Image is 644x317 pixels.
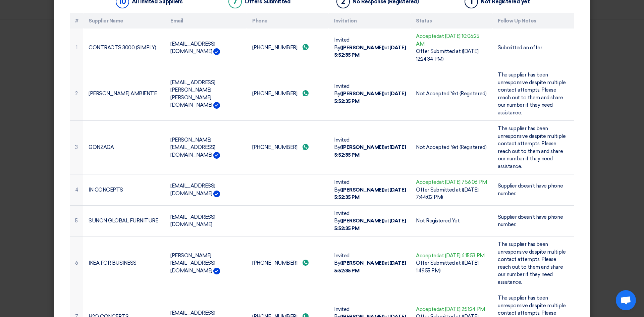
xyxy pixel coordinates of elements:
span: The supplier has been unresponsive despite multiple contact attempts. Please reach out to them an... [498,125,566,169]
th: Supplier Name [83,13,165,29]
th: Status [411,13,492,29]
td: 5 [70,205,83,236]
img: Verified Account [213,152,220,159]
td: 6 [70,236,83,290]
td: [PERSON_NAME][EMAIL_ADDRESS][DOMAIN_NAME] [165,236,247,290]
span: Supplier doesn't have phone number. [498,214,563,228]
span: Invited By at [334,137,406,158]
td: [EMAIL_ADDRESS][PERSON_NAME][PERSON_NAME][DOMAIN_NAME] [165,67,247,121]
img: Verified Account [213,268,220,274]
td: [EMAIL_ADDRESS][DOMAIN_NAME] [165,205,247,236]
td: [EMAIL_ADDRESS][DOMAIN_NAME] [165,174,247,206]
td: IN CONCEPTS [83,174,165,206]
th: Phone [247,13,329,29]
b: [DATE] 5:52:35 PM [334,218,406,231]
td: [PERSON_NAME] AMBIENTE [83,67,165,121]
b: ([PERSON_NAME]) [340,187,385,193]
span: at [DATE] 2:51:24 PM [439,306,485,312]
td: [EMAIL_ADDRESS][DOMAIN_NAME] [165,29,247,67]
b: ([PERSON_NAME]) [340,91,385,97]
div: Not Accepted Yet (Registered) [416,144,487,151]
span: Supplier doesn't have phone number. [498,183,563,197]
b: [DATE] 5:52:35 PM [334,91,406,104]
td: GONZAGA [83,121,165,174]
span: Invited By at [334,179,406,200]
div: Offer Submitted at ([DATE] 1:49:55 PM) [416,259,487,274]
td: IKEA FOR BUSINESS [83,236,165,290]
div: Open chat [616,290,636,310]
td: [PHONE_NUMBER] [247,67,329,121]
th: Follow Up Notes [492,13,574,29]
span: Invited By at [334,37,406,58]
th: # [70,13,83,29]
div: Accepted [416,33,487,48]
b: [DATE] 5:52:35 PM [334,144,406,158]
img: Verified Account [213,191,220,197]
span: The supplier has been unresponsive despite multiple contact attempts. Please reach out to them an... [498,72,566,116]
span: Invited By at [334,83,406,104]
th: Invitation [329,13,411,29]
span: Invited By at [334,253,406,274]
div: Not Accepted Yet (Registered) [416,90,487,98]
span: at [DATE] 7:56:06 PM [439,179,487,185]
td: CONTRACTS 3000 (SIMPLY) [83,29,165,67]
span: at [DATE] 10:06:25 AM [416,33,479,47]
b: ([PERSON_NAME]) [340,144,385,150]
th: Email [165,13,247,29]
span: The supplier has been unresponsive despite multiple contact attempts. Please reach out to them an... [498,241,566,285]
td: [PERSON_NAME][EMAIL_ADDRESS][DOMAIN_NAME] [165,121,247,174]
div: Accepted [416,306,487,313]
div: Accepted [416,178,487,186]
td: [PHONE_NUMBER] [247,121,329,174]
div: Accepted [416,252,487,260]
b: [DATE] 5:52:35 PM [334,260,406,274]
div: Offer Submitted at ([DATE] 7:44:02 PM) [416,186,487,201]
td: [PHONE_NUMBER] [247,236,329,290]
span: Submitted an offer. [498,45,543,51]
td: 2 [70,67,83,121]
img: Verified Account [213,48,220,55]
b: ([PERSON_NAME]) [340,218,385,224]
td: [PHONE_NUMBER] [247,29,329,67]
td: 1 [70,29,83,67]
div: Offer Submitted at ([DATE] 12:24:34 PM) [416,48,487,63]
b: ([PERSON_NAME]) [340,260,385,266]
td: 4 [70,174,83,206]
div: Not Registered Yet [416,217,487,225]
td: SUNON GLOBAL FURNITURE [83,205,165,236]
span: Invited By at [334,210,406,231]
img: Verified Account [213,102,220,109]
span: at [DATE] 6:15:53 PM [439,253,484,259]
td: 3 [70,121,83,174]
b: ([PERSON_NAME]) [340,45,385,51]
